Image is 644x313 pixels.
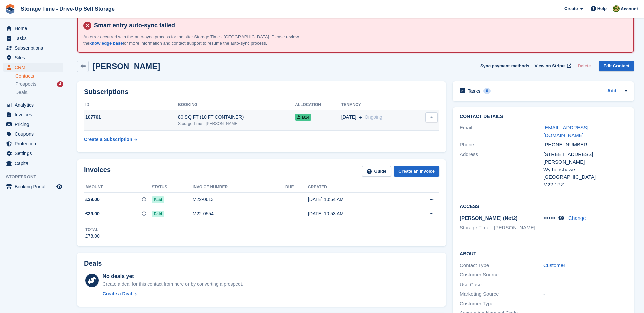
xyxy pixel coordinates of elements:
[15,63,55,72] span: CRM
[460,224,543,232] li: Storage Time - [PERSON_NAME]
[460,300,543,308] div: Customer Type
[295,114,311,121] span: B14
[613,5,620,12] img: Zain Sarwar
[15,182,55,191] span: Booking Portal
[15,53,55,62] span: Sites
[84,136,132,143] div: Create a Subscription
[480,61,529,72] button: Sync payment methods
[3,149,63,158] a: menu
[15,129,55,139] span: Coupons
[543,151,627,166] div: [STREET_ADDRESS][PERSON_NAME]
[193,196,285,203] div: M22-0613
[91,22,628,29] h4: Smart entry auto-sync failed
[15,159,55,168] span: Capital
[468,88,481,94] h2: Tasks
[599,61,634,72] a: Edit Contact
[15,34,55,43] span: Tasks
[3,24,63,33] a: menu
[341,100,415,110] th: Tenancy
[460,114,627,119] h2: Contact Details
[543,281,627,289] div: -
[460,203,627,209] h2: Access
[460,151,543,189] div: Address
[55,183,63,191] a: Preview store
[15,81,36,87] span: Prospects
[394,166,439,177] a: Create an Invoice
[84,166,111,177] h2: Invoices
[460,215,518,221] span: [PERSON_NAME] (Net2)
[15,120,55,129] span: Pricing
[362,166,391,177] a: Guide
[57,81,63,87] div: 4
[102,290,243,297] a: Create a Deal
[597,5,607,12] span: Help
[535,63,565,69] span: View on Stripe
[84,100,178,110] th: ID
[15,89,28,96] span: Deals
[102,290,132,297] div: Create a Deal
[543,141,627,149] div: [PHONE_NUMBER]
[483,88,491,94] div: 0
[15,139,55,148] span: Protection
[460,124,543,139] div: Email
[460,250,627,257] h2: About
[85,227,100,233] div: Total
[460,290,543,298] div: Marketing Source
[15,24,55,33] span: Home
[308,196,402,203] div: [DATE] 10:54 AM
[543,271,627,279] div: -
[543,181,627,189] div: M22 1PZ
[543,300,627,308] div: -
[460,271,543,279] div: Customer Source
[5,4,15,14] img: stora-icon-8386f47178a22dfd0bd8f6a31ec36ba5ce8667c1dd55bd0f319d3a0aa187defe.svg
[621,6,638,12] span: Account
[15,43,55,53] span: Subscriptions
[543,262,565,268] a: Customer
[18,3,117,14] a: Storage Time - Drive-Up Self Storage
[15,73,63,79] a: Contacts
[543,166,627,174] div: Wythenshawe
[15,110,55,119] span: Invoices
[568,215,586,221] a: Change
[532,61,573,72] a: View on Stripe
[3,120,63,129] a: menu
[152,196,164,203] span: Paid
[15,100,55,110] span: Analytics
[102,280,243,288] div: Create a deal for this contact from here or by converting a prospect.
[85,196,100,203] span: £39.00
[85,233,100,240] div: £78.00
[3,53,63,62] a: menu
[85,210,100,217] span: £39.00
[15,89,63,96] a: Deals
[3,34,63,43] a: menu
[3,139,63,148] a: menu
[152,182,193,193] th: Status
[3,43,63,53] a: menu
[308,210,402,217] div: [DATE] 10:53 AM
[365,114,382,120] span: Ongoing
[84,260,102,267] h2: Deals
[285,182,308,193] th: Due
[193,182,285,193] th: Invoice number
[152,211,164,217] span: Paid
[460,281,543,289] div: Use Case
[575,61,593,72] button: Delete
[3,182,63,191] a: menu
[193,210,285,217] div: M22-0554
[83,34,318,47] p: An error occurred with the auto-sync process for the site: Storage Time - [GEOGRAPHIC_DATA]. Plea...
[102,272,243,280] div: No deals yet
[3,100,63,110] a: menu
[564,5,578,12] span: Create
[543,215,556,221] span: •••••••
[84,114,178,121] div: 107761
[178,100,295,110] th: Booking
[341,114,356,121] span: [DATE]
[93,62,160,71] h2: [PERSON_NAME]
[3,110,63,119] a: menu
[3,129,63,139] a: menu
[3,159,63,168] a: menu
[84,88,439,96] h2: Subscriptions
[543,173,627,181] div: [GEOGRAPHIC_DATA]
[84,133,137,146] a: Create a Subscription
[178,114,295,121] div: 80 SQ FT (10 FT CONTAINER)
